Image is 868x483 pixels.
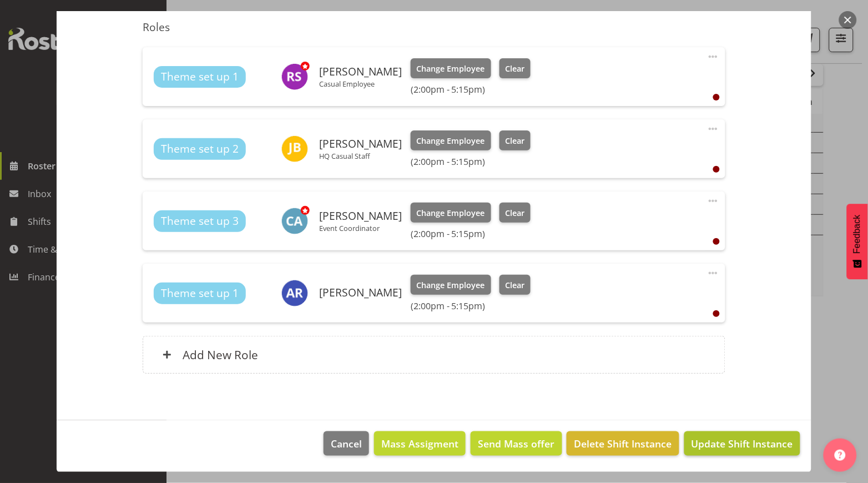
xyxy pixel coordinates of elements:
p: Casual Employee [319,79,402,88]
button: Clear [499,275,531,295]
h6: [PERSON_NAME] [319,66,402,78]
button: Delete Shift Instance [567,431,679,456]
button: Cancel [324,431,369,456]
span: Theme set up 1 [161,69,239,85]
span: Cancel [331,436,362,451]
img: help-xxl-2.png [835,450,846,461]
button: Feedback - Show survey [847,204,868,279]
span: Change Employee [417,207,485,219]
span: Delete Shift Instance [574,436,672,451]
h6: [PERSON_NAME] [319,286,402,299]
img: alex-romanytchev10814.jpg [281,280,308,306]
span: Change Employee [417,135,485,147]
button: Clear [499,58,531,78]
img: chloe-amer5770.jpg [281,208,308,234]
button: Change Employee [411,58,491,78]
button: Clear [499,203,531,223]
button: Change Employee [411,275,491,295]
span: Clear [505,279,524,291]
img: jenna-barratt-elloway7115.jpg [281,135,308,162]
span: Theme set up 3 [161,213,239,229]
span: Theme set up 2 [161,141,239,157]
h6: (2:00pm - 5:15pm) [411,84,531,95]
h6: (2:00pm - 5:15pm) [411,228,531,239]
span: Feedback [852,215,862,254]
span: Clear [505,207,524,219]
span: Update Shift Instance [692,436,793,451]
div: User is clocked out [713,94,720,100]
img: rebecca-shaw5948.jpg [281,63,308,90]
button: Clear [499,130,531,150]
button: Update Shift Instance [684,431,800,456]
span: Theme set up 1 [161,285,239,301]
span: Send Mass offer [478,436,554,451]
span: Clear [505,63,524,75]
div: User is clocked out [713,310,720,317]
div: User is clocked out [713,238,720,245]
p: Event Coordinator [319,224,402,233]
h6: (2:00pm - 5:15pm) [411,300,531,311]
button: Mass Assigment [374,431,466,456]
button: Change Employee [411,203,491,223]
button: Change Employee [411,130,491,150]
p: HQ Casual Staff [319,152,402,160]
h6: (2:00pm - 5:15pm) [411,156,531,167]
h6: Add New Role [183,348,258,362]
h6: [PERSON_NAME] [319,138,402,150]
div: User is clocked out [713,166,720,173]
span: Clear [505,135,524,147]
span: Change Employee [417,63,485,75]
span: Change Employee [417,279,485,291]
h5: Roles [143,21,725,34]
h6: [PERSON_NAME] [319,210,402,222]
span: Mass Assigment [381,436,458,451]
button: Send Mass offer [471,431,562,456]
